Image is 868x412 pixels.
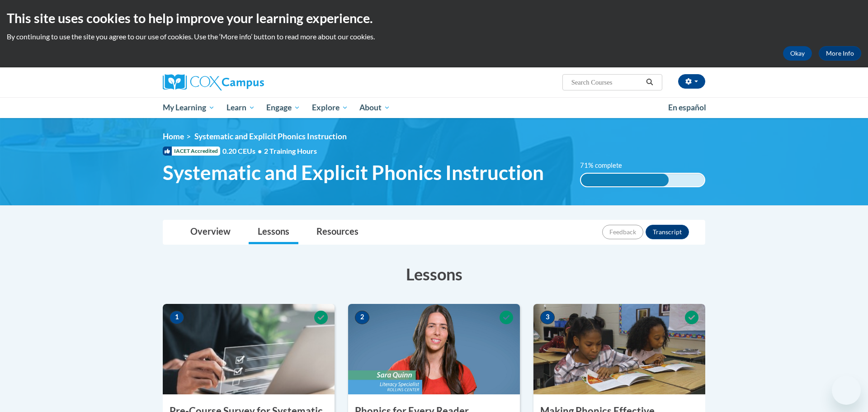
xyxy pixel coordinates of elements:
h2: This site uses cookies to help improve your learning experience. [7,9,861,27]
span: Explore [312,102,348,113]
p: By continuing to use the site you agree to our use of cookies. Use the ‘More info’ button to read... [7,32,861,42]
span: Systematic and Explicit Phonics Instruction [163,161,544,185]
a: My Learning [157,97,221,118]
a: Engage [260,97,306,118]
img: Course Image [163,304,335,394]
button: Search [643,77,656,88]
span: About [359,102,390,113]
span: Systematic and Explicit Phonics Instruction [194,132,347,141]
h3: Lessons [163,263,705,285]
div: 71% complete [581,174,669,186]
input: Search Courses [571,77,643,88]
span: My Learning [163,102,215,113]
label: 71% complete [580,161,632,170]
span: Engage [266,102,300,113]
img: Course Image [348,304,520,394]
a: Lessons [249,220,298,244]
img: Course Image [533,304,705,394]
button: Transcript [646,225,689,239]
span: En español [668,103,706,112]
a: Cox Campus [163,74,335,90]
span: 0.20 CEUs [222,146,264,156]
a: Learn [221,97,261,118]
span: 1 [170,311,184,324]
a: More Info [819,46,861,61]
a: About [354,97,396,118]
span: IACET Accredited [163,147,220,156]
img: Cox Campus [163,74,264,90]
a: En español [662,98,712,117]
span: Learn [226,102,255,113]
a: Resources [307,220,368,244]
button: Account Settings [678,74,705,89]
a: Home [163,132,184,141]
span: 2 Training Hours [264,147,317,155]
button: Okay [783,46,812,61]
span: • [258,147,262,155]
div: Main menu [149,97,719,118]
a: Explore [306,97,354,118]
span: 2 [355,311,369,324]
span: 3 [540,311,555,324]
a: Overview [181,220,240,244]
button: Feedback [602,225,643,239]
iframe: Button to launch messaging window [832,376,861,405]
